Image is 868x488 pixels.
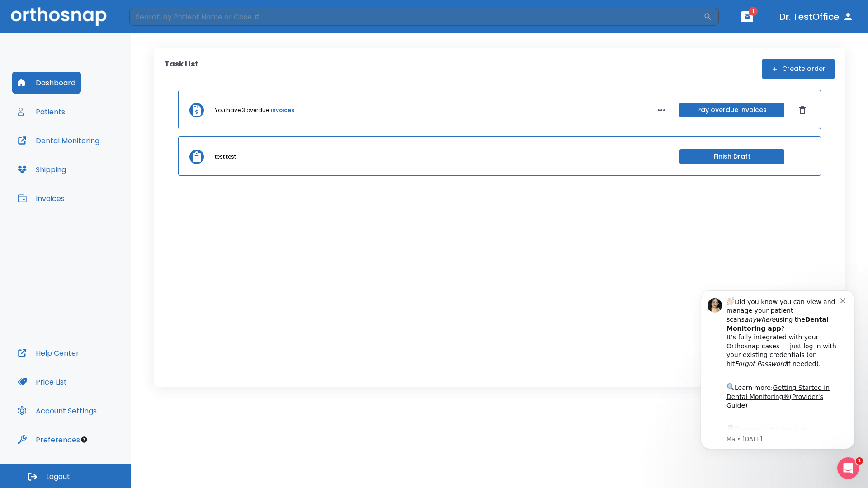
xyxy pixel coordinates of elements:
[762,59,835,79] button: Create order
[679,103,784,117] button: Pay overdue invoices
[215,153,236,161] p: test test
[679,149,784,164] button: Finish Draft
[12,130,105,151] button: Dental Monitoring
[129,8,703,26] input: Search by Patient Name or Case #
[12,101,71,122] button: Patients
[11,7,107,26] img: Orthosnap
[795,103,810,117] button: Dismiss
[837,457,859,479] iframe: Intercom live chat
[12,188,70,209] button: Invoices
[271,106,294,114] a: invoices
[46,472,70,482] span: Logout
[12,342,85,364] button: Help Center
[12,72,81,94] button: Dashboard
[12,371,72,393] button: Price List
[12,400,102,422] button: Account Settings
[215,106,269,114] p: You have 3 overdue
[776,9,857,25] button: Dr. TestOffice
[687,279,868,483] iframe: Intercom notifications message
[12,159,71,180] button: Shipping
[165,59,198,79] p: Task List
[749,7,758,16] span: 1
[12,429,85,450] button: Preferences
[856,457,863,465] span: 1
[80,436,88,444] div: Tooltip anchor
